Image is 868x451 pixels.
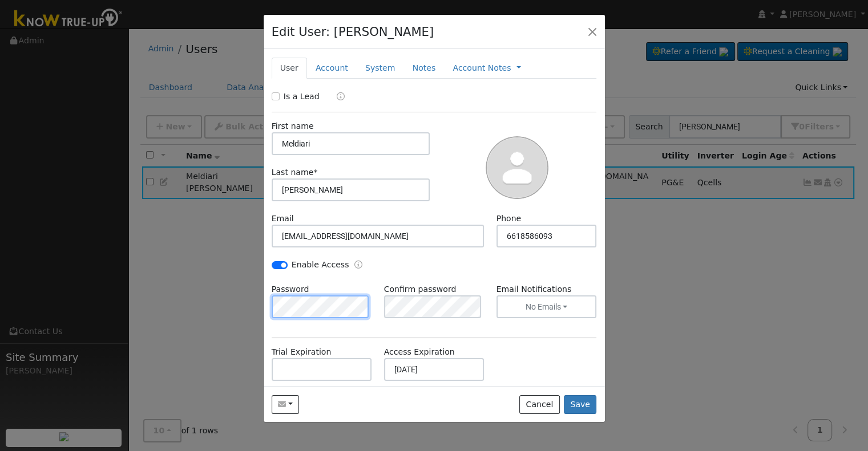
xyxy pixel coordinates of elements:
label: Last name [272,166,318,178]
a: Enable Access [354,259,362,272]
button: mgpamintuan1965@gmail.com [272,395,300,415]
label: Password [272,283,309,295]
label: Is a Lead [284,91,320,103]
a: System [357,58,404,79]
a: Account Notes [453,62,511,74]
label: Email Notifications [496,283,597,295]
h4: Edit User: [PERSON_NAME] [272,23,434,41]
button: Cancel [519,395,560,415]
label: Confirm password [384,283,457,295]
a: Account [307,58,357,79]
input: Is a Lead [272,92,280,100]
a: Notes [403,58,444,79]
label: Email [272,213,294,225]
a: Lead [328,91,345,104]
label: Trial Expiration [272,346,332,358]
label: Enable Access [292,259,349,271]
span: Required [313,168,317,177]
button: Save [564,395,597,415]
label: Access Expiration [384,346,455,358]
a: User [272,58,307,79]
label: Phone [496,213,522,225]
label: First name [272,120,314,132]
button: No Emails [496,295,597,318]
